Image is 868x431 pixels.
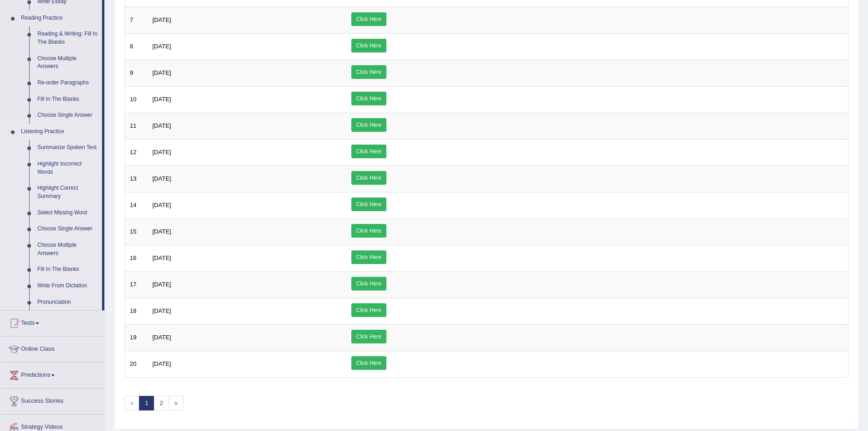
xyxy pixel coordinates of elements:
[125,192,148,218] td: 14
[125,271,148,298] td: 17
[33,107,102,124] a: Choose Single Answer
[33,156,102,180] a: Highlight Incorrect Words
[33,205,102,221] a: Select Missing Word
[351,330,386,343] a: Click Here
[124,396,139,411] span: «
[0,363,104,385] a: Predictions
[153,360,171,367] span: [DATE]
[33,261,102,278] a: Fill In The Blanks
[153,69,171,76] span: [DATE]
[0,311,104,333] a: Tests
[125,33,148,60] td: 8
[125,351,148,377] td: 20
[125,166,148,192] td: 13
[351,92,386,105] a: Click Here
[125,7,148,33] td: 7
[351,39,386,52] a: Click Here
[153,228,171,235] span: [DATE]
[169,396,184,411] a: »
[351,118,386,132] a: Click Here
[125,86,148,113] td: 10
[351,356,386,370] a: Click Here
[33,26,102,50] a: Reading & Writing: Fill In The Blanks
[33,75,102,91] a: Re-order Paragraphs
[125,245,148,271] td: 16
[33,51,102,75] a: Choose Multiple Answers
[153,307,171,314] span: [DATE]
[153,254,171,261] span: [DATE]
[139,396,154,411] a: 1
[33,278,102,294] a: Write From Dictation
[33,294,102,311] a: Pronunciation
[153,281,171,288] span: [DATE]
[351,171,386,185] a: Click Here
[153,334,171,341] span: [DATE]
[125,298,148,324] td: 18
[153,16,171,23] span: [DATE]
[351,145,386,158] a: Click Here
[17,10,102,26] a: Reading Practice
[153,122,171,129] span: [DATE]
[351,250,386,264] a: Click Here
[0,337,104,359] a: Online Class
[125,139,148,166] td: 12
[351,303,386,317] a: Click Here
[351,65,386,79] a: Click Here
[125,113,148,139] td: 11
[351,277,386,291] a: Click Here
[33,140,102,156] a: Summarize Spoken Text
[33,180,102,204] a: Highlight Correct Summary
[33,221,102,237] a: Choose Single Answer
[153,175,171,182] span: [DATE]
[153,202,171,208] span: [DATE]
[33,237,102,261] a: Choose Multiple Answers
[153,96,171,103] span: [DATE]
[154,396,169,411] a: 2
[351,224,386,238] a: Click Here
[125,60,148,86] td: 9
[125,218,148,245] td: 15
[0,389,104,411] a: Success Stories
[125,324,148,351] td: 19
[153,149,171,156] span: [DATE]
[351,12,386,26] a: Click Here
[351,197,386,211] a: Click Here
[33,91,102,108] a: Fill In The Blanks
[17,124,102,140] a: Listening Practice
[153,43,171,50] span: [DATE]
